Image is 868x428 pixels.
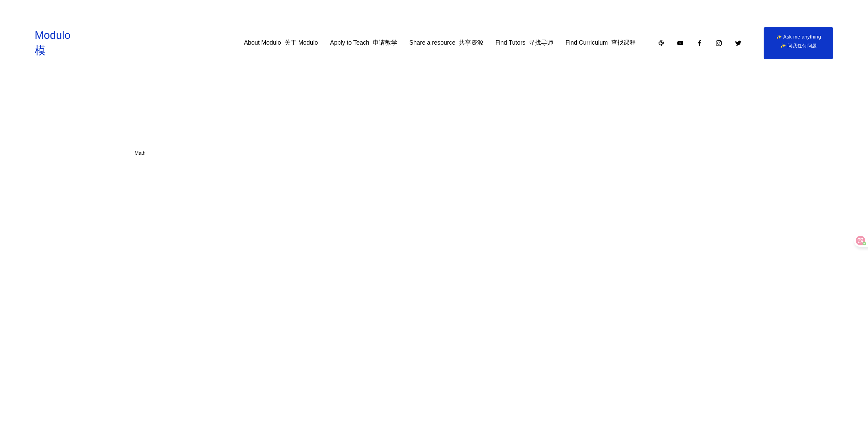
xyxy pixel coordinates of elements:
a: Apply to Teach 申请教学 [330,37,397,49]
font: ✨ 问我任何问题 [780,43,817,48]
a: Modulo 模 [35,29,77,58]
a: Find Tutors 寻找导师 [496,37,554,49]
a: Find Curriculum 查找课程 [565,37,636,49]
a: Instagram [715,40,722,47]
a: Facebook [696,40,703,47]
font: 关于 Modulo [284,39,318,46]
font: 寻找导师 [529,39,553,46]
a: ✨ Ask me anything✨ 问我任何问题 [764,27,833,59]
font: 查找课程 [611,39,636,46]
a: Twitter [735,40,742,47]
a: Math [134,150,145,156]
font: 共享资源 [459,39,483,46]
font: 申请教学 [373,39,397,46]
a: Share a resource 共享资源 [409,37,483,49]
a: YouTube [677,40,684,47]
a: About Modulo 关于 Modulo [244,37,318,49]
font: 模 [35,44,46,57]
a: Apple Podcasts [658,40,665,47]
